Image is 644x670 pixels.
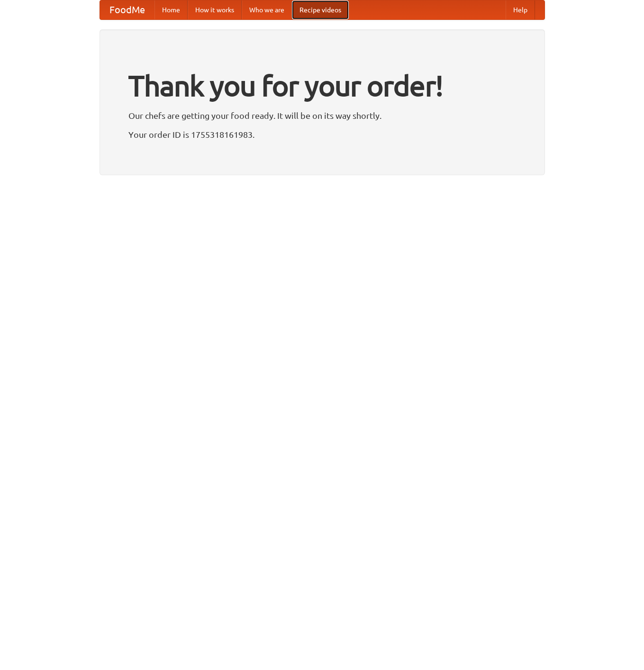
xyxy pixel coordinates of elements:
[292,0,349,19] a: Recipe videos
[242,0,292,19] a: Who we are
[128,127,516,142] p: Your order ID is 1755318161983.
[128,108,516,123] p: Our chefs are getting your food ready. It will be on its way shortly.
[154,0,188,19] a: Home
[188,0,242,19] a: How it works
[100,0,154,19] a: FoodMe
[506,0,535,19] a: Help
[128,63,516,108] h1: Thank you for your order!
